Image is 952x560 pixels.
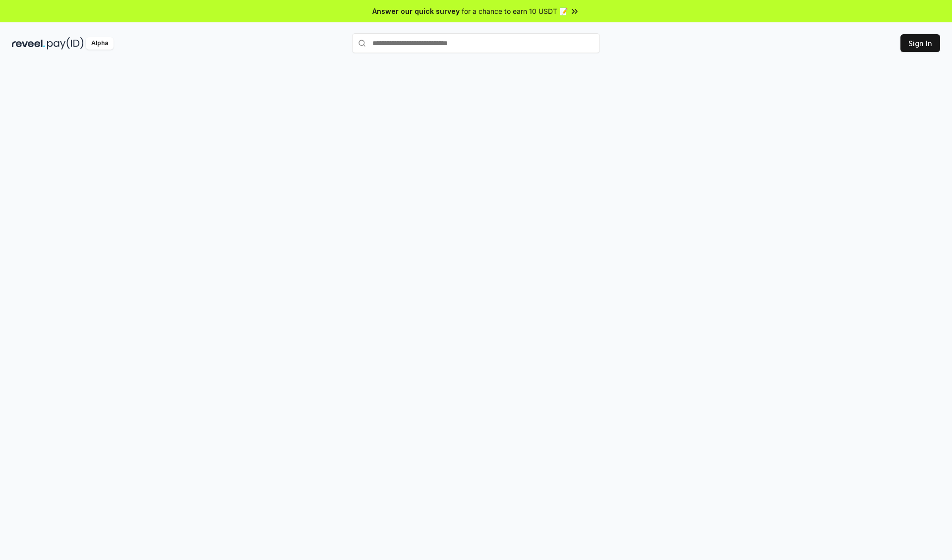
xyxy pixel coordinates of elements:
button: Sign In [900,34,940,52]
img: pay_id [47,37,84,50]
span: for a chance to earn 10 USDT 📝 [462,6,568,16]
img: reveel_dark [12,37,45,50]
div: Alpha [86,37,114,50]
span: Answer our quick survey [372,6,460,16]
